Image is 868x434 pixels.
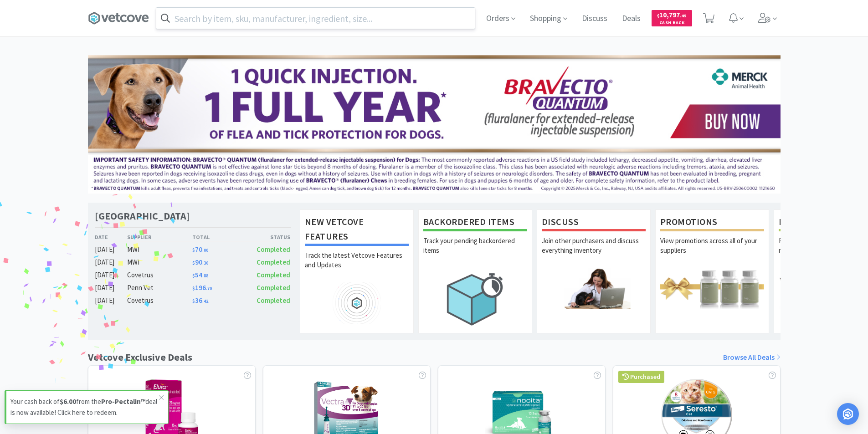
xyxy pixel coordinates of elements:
span: Completed [257,245,290,254]
div: Penn Vet [127,282,192,293]
span: Completed [257,258,290,266]
span: Cash Back [657,20,687,26]
span: 10,797 [657,10,687,19]
h1: New Vetcove Features [305,214,409,246]
span: 90 [192,258,208,266]
p: Track your pending backordered items [423,236,527,268]
img: hero_discuss.png [542,268,646,309]
div: Covetrus [127,270,192,281]
img: hero_backorders.png [423,268,527,330]
p: Your cash back of from the deal is now available! Click here to redeem. [10,396,159,418]
span: 54 [192,271,208,279]
span: $ [192,273,195,279]
span: 36 [192,296,208,305]
h1: Vetcove Exclusive Deals [88,349,192,365]
h1: Discuss [542,214,646,231]
div: MWI [127,257,192,268]
strong: $6.00 [60,397,76,406]
span: $ [192,298,195,304]
span: . 70 [206,286,212,291]
a: [DATE]MWI$90.30Completed [95,257,291,268]
a: Backordered ItemsTrack your pending backordered items [418,209,532,333]
img: hero_promotions.png [660,268,764,309]
span: . 42 [202,298,208,304]
div: Status [241,233,291,241]
a: Deals [618,15,644,23]
span: . 30 [202,260,208,266]
div: [DATE] [95,257,128,268]
div: Open Intercom Messenger [837,403,859,425]
h1: Promotions [660,214,764,231]
div: Date [95,233,128,241]
span: . 45 [680,13,687,19]
strong: Pro-Pectalin™ [101,397,145,406]
span: 196 [192,283,212,292]
span: $ [192,247,195,253]
a: DiscussJoin other purchasers and discuss everything inventory [537,209,651,333]
span: Completed [257,271,290,279]
div: [DATE] [95,282,128,293]
h1: [GEOGRAPHIC_DATA] [95,209,190,223]
a: [DATE]MWI$70.00Completed [95,244,291,255]
a: Browse All Deals [723,352,781,363]
p: Track the latest Vetcove Features and Updates [305,250,409,282]
a: Discuss [578,15,611,23]
div: [DATE] [95,295,128,306]
span: $ [192,260,195,266]
h1: Backordered Items [423,214,527,231]
img: hero_feature_roadmap.png [305,282,409,324]
div: Total [192,233,241,241]
span: $ [192,286,195,291]
div: [DATE] [95,244,128,255]
a: PromotionsView promotions across all of your suppliers [655,209,769,333]
span: $ [657,13,659,19]
input: Search by item, sku, manufacturer, ingredient, size... [156,8,475,29]
div: [DATE] [95,270,128,281]
div: Covetrus [127,295,192,306]
div: MWI [127,244,192,255]
div: Supplier [127,233,192,241]
span: Completed [257,283,290,292]
img: 3ffb5edee65b4d9ab6d7b0afa510b01f.jpg [88,55,781,194]
a: [DATE]Covetrus$54.88Completed [95,270,291,281]
a: [DATE]Penn Vet$196.70Completed [95,282,291,293]
a: [DATE]Covetrus$36.42Completed [95,295,291,306]
span: . 88 [202,273,208,279]
p: Join other purchasers and discuss everything inventory [542,236,646,268]
span: Completed [257,296,290,305]
p: View promotions across all of your suppliers [660,236,764,268]
a: $10,797.45Cash Back [652,6,692,31]
span: 70 [192,245,208,254]
span: . 00 [202,247,208,253]
a: New Vetcove FeaturesTrack the latest Vetcove Features and Updates [300,209,414,333]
